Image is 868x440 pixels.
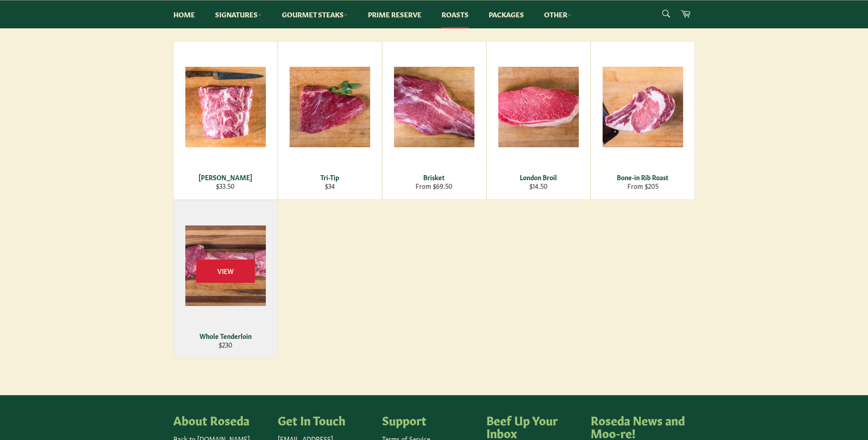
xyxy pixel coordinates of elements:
[388,173,480,182] div: Brisket
[173,413,269,426] h4: About Roseda
[597,173,689,182] div: Bone-in Rib Roast
[206,0,271,28] a: Signatures
[603,67,683,147] img: Bone-in Rib Roast
[273,0,357,28] a: Gourmet Steaks
[492,182,584,190] div: $14.50
[432,0,478,28] a: Roasts
[173,200,278,359] a: Whole Tenderloin Whole Tenderloin $230 View
[382,413,477,426] h4: Support
[179,332,271,340] div: Whole Tenderloin
[179,182,271,190] div: $33.50
[278,41,382,200] a: Tri-Tip Tri-Tip $34
[480,0,533,28] a: Packages
[196,259,255,283] span: View
[290,67,370,147] img: Tri-Tip
[492,173,584,182] div: London Broil
[284,173,376,182] div: Tri-Tip
[591,41,695,200] a: Bone-in Rib Roast Bone-in Rib Roast From $205
[388,182,480,190] div: From $69.50
[284,182,376,190] div: $34
[179,173,271,182] div: [PERSON_NAME]
[486,413,582,439] h4: Beef Up Your Inbox
[535,0,581,28] a: Other
[164,0,204,28] a: Home
[498,67,579,147] img: London Broil
[382,41,486,200] a: Brisket Brisket From $69.50
[185,67,266,147] img: Chuck Roast
[394,67,474,147] img: Brisket
[486,41,591,200] a: London Broil London Broil $14.50
[359,0,431,28] a: Prime Reserve
[597,182,689,190] div: From $205
[278,413,373,426] h4: Get In Touch
[591,413,686,439] h4: Roseda News and Moo-re!
[173,41,278,200] a: Chuck Roast [PERSON_NAME] $33.50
